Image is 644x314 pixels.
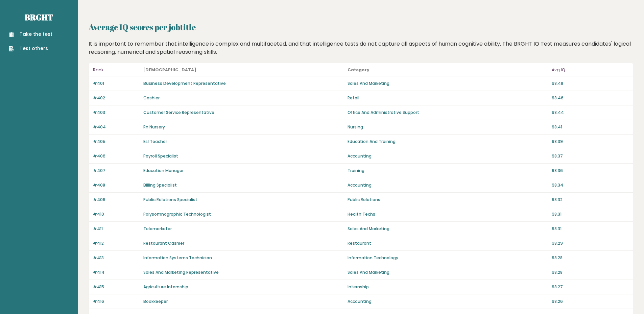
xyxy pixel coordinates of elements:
p: #412 [93,240,139,246]
p: 98.29 [552,240,629,246]
p: 98.44 [552,110,629,116]
p: Office And Administrative Support [348,110,548,116]
p: 98.31 [552,226,629,232]
b: Category [348,67,369,73]
p: Retail [348,95,548,101]
h2: Average IQ scores per jobtitle [89,21,633,33]
p: #406 [93,153,139,159]
p: 98.26 [552,298,629,305]
p: 98.32 [552,197,629,203]
p: Avg IQ [552,66,629,74]
p: Training [348,168,548,174]
a: Agriculture Internship [143,284,188,290]
p: #407 [93,168,139,174]
b: [DEMOGRAPHIC_DATA] [143,67,196,73]
p: 98.31 [552,211,629,217]
a: Restaurant Cashier [143,240,184,246]
p: Education And Training [348,139,548,145]
a: Sales And Marketing Representative [143,269,219,275]
a: Business Development Representative [143,80,226,86]
p: 98.28 [552,269,629,275]
a: Billing Specialist [143,182,177,188]
p: 98.37 [552,153,629,159]
a: Information Systems Technician [143,255,212,261]
a: Education Manager [143,168,184,173]
p: 98.39 [552,139,629,145]
p: 98.46 [552,95,629,101]
a: Take the test [9,31,52,38]
a: Telemarketer [143,226,172,232]
p: 98.28 [552,255,629,261]
p: Public Relations [348,197,548,203]
a: Cashier [143,95,160,101]
p: 98.36 [552,168,629,174]
p: Restaurant [348,240,548,246]
p: #413 [93,255,139,261]
p: Sales And Marketing [348,80,548,87]
p: Health Techs [348,211,548,217]
p: #414 [93,269,139,275]
p: #416 [93,298,139,305]
p: #411 [93,226,139,232]
p: Sales And Marketing [348,226,548,232]
p: Internship [348,284,548,290]
p: Accounting [348,298,548,305]
a: Test others [9,45,52,52]
p: #409 [93,197,139,203]
p: Accounting [348,182,548,188]
a: Polysomnographic Technologist [143,211,211,217]
p: Information Technology [348,255,548,261]
p: Accounting [348,153,548,159]
p: #415 [93,284,139,290]
p: #408 [93,182,139,188]
p: #410 [93,211,139,217]
p: Sales And Marketing [348,269,548,275]
p: #402 [93,95,139,101]
p: Nursing [348,124,548,130]
a: Payroll Specialist [143,153,178,159]
a: Customer Service Representative [143,110,214,115]
p: 98.48 [552,80,629,87]
p: #405 [93,139,139,145]
p: 98.34 [552,182,629,188]
p: #401 [93,80,139,87]
p: #403 [93,110,139,116]
p: Rank [93,66,139,74]
a: Public Relations Specialist [143,197,197,202]
div: It is important to remember that intelligence is complex and multifaceted, and that intelligence ... [86,40,636,56]
a: Esl Teacher [143,139,167,144]
p: 98.27 [552,284,629,290]
p: #404 [93,124,139,130]
a: Brght [25,12,53,23]
a: Rn Nursery [143,124,165,130]
p: 98.41 [552,124,629,130]
a: Bookkeeper [143,298,168,304]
